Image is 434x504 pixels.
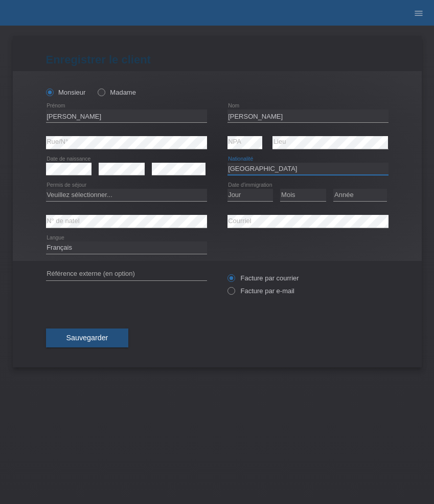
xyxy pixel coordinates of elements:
[227,274,299,282] label: Facture par courrier
[46,89,86,96] label: Monsieur
[46,328,129,348] button: Sauvegarder
[227,287,294,295] label: Facture par e-mail
[414,8,424,18] i: menu
[46,53,389,66] h1: Enregistrer le client
[66,334,108,342] span: Sauvegarder
[46,89,53,95] input: Monsieur
[98,89,104,95] input: Madame
[227,274,234,287] input: Facture par courrier
[98,89,136,96] label: Madame
[227,287,234,300] input: Facture par e-mail
[408,10,429,16] a: menu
